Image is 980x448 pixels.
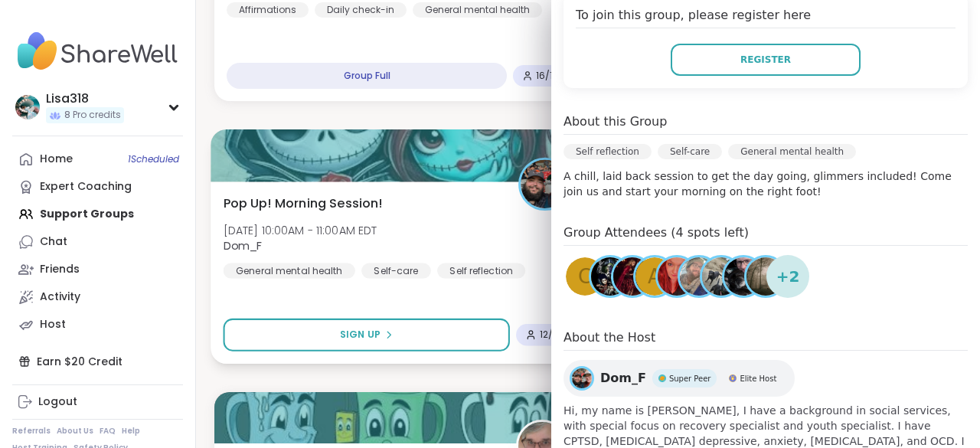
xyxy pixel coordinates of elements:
[224,222,377,237] span: [DATE] 10:00AM - 11:00AM EDT
[224,263,355,278] div: General mental health
[521,160,569,208] img: Dom_F
[563,113,667,131] h4: About this Group
[224,238,263,253] b: Dom_F
[658,144,722,159] div: Self-care
[724,257,763,296] img: Laurie_Ru
[227,63,507,89] div: Group Full
[658,374,666,382] img: Super Peer
[722,255,765,298] a: Laurie_Ru
[600,369,646,388] span: Dom_F
[64,109,121,122] span: 8 Pro credits
[671,44,861,76] button: Register
[563,255,606,298] a: C
[128,153,179,165] span: 1 Scheduled
[361,263,431,278] div: Self-care
[12,388,183,416] a: Logout
[536,70,559,82] span: 16 / 16
[655,255,698,298] a: Sadiesaid
[680,257,718,296] img: BRandom502
[224,319,510,352] button: Sign Up
[678,255,720,298] a: BRandom502
[613,257,652,296] img: lyssa
[12,256,183,283] a: Friends
[700,255,743,298] a: Amie89
[702,257,740,296] img: Amie89
[578,262,592,292] span: C
[40,152,73,167] div: Home
[576,6,955,28] h4: To join this group, please register here
[740,53,791,67] span: Register
[611,255,654,298] a: lyssa
[746,257,785,296] img: Rob78_NJ
[224,194,383,212] span: Pop Up! Morning Session!
[40,317,66,332] div: Host
[12,228,183,256] a: Chat
[563,329,968,351] h4: About the Host
[669,373,711,384] span: Super Peer
[227,2,309,18] div: Affirmations
[413,2,542,18] div: General mental health
[648,262,661,292] span: A
[12,311,183,338] a: Host
[563,144,652,159] div: Self reflection
[38,394,77,410] div: Logout
[776,265,800,288] span: + 2
[633,255,676,298] a: A
[100,426,116,437] a: FAQ
[40,262,80,277] div: Friends
[122,426,140,437] a: Help
[563,168,968,199] p: A chill, laid back session to get the day going, glimmers included! Come join us and start your m...
[728,144,856,159] div: General mental health
[12,426,51,437] a: Referrals
[540,329,563,341] span: 12 / 16
[12,146,183,173] a: Home1Scheduled
[12,283,183,311] a: Activity
[15,95,40,119] img: Lisa318
[729,374,737,382] img: Elite Host
[744,255,787,298] a: Rob78_NJ
[563,360,795,397] a: Dom_FDom_FSuper PeerSuper PeerElite HostElite Host
[589,255,632,298] a: mrsperozek43
[572,368,592,388] img: Dom_F
[591,257,629,296] img: mrsperozek43
[563,224,968,246] h4: Group Attendees (4 spots left)
[740,373,776,384] span: Elite Host
[12,173,183,201] a: Expert Coaching
[437,263,525,278] div: Self reflection
[57,426,93,437] a: About Us
[40,234,67,250] div: Chat
[12,348,183,375] div: Earn $20 Credit
[40,289,80,305] div: Activity
[340,328,381,342] span: Sign Up
[315,2,407,18] div: Daily check-in
[40,179,132,195] div: Expert Coaching
[12,25,183,78] img: ShareWell Nav Logo
[658,257,696,296] img: Sadiesaid
[46,90,124,107] div: Lisa318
